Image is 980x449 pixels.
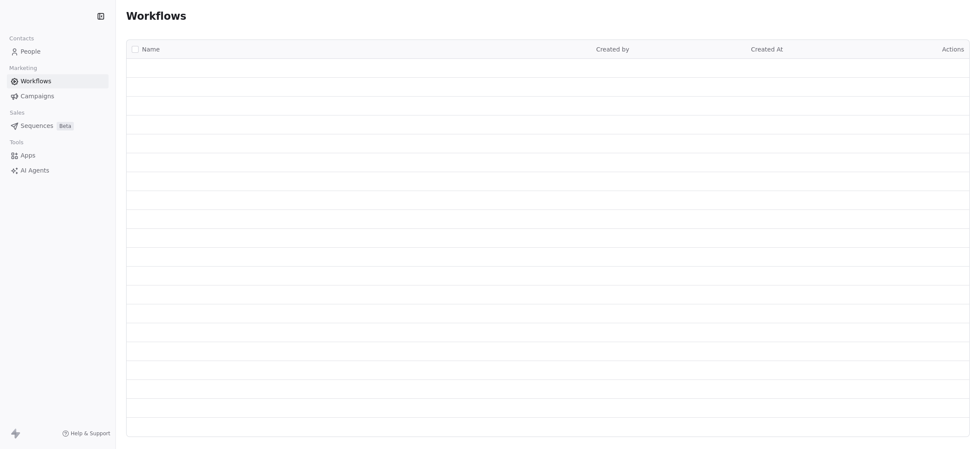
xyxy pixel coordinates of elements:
a: AI Agents [7,164,109,178]
span: Name [142,45,160,54]
span: Created At [751,46,783,53]
span: Apps [21,151,36,160]
span: Actions [942,46,964,53]
span: Help & Support [71,430,110,437]
a: Apps [7,149,109,163]
span: Created by [596,46,629,53]
a: Help & Support [62,430,110,437]
span: Workflows [21,77,51,86]
a: People [7,45,109,59]
span: Tools [6,136,27,149]
span: Contacts [6,32,38,45]
a: SequencesBeta [7,119,109,133]
a: Workflows [7,74,109,88]
span: Marketing [6,62,41,75]
span: Sales [6,106,28,119]
span: People [21,47,41,56]
span: AI Agents [21,166,49,175]
span: Sequences [21,121,53,130]
span: Campaigns [21,92,54,101]
span: Workflows [126,10,186,22]
span: Beta [57,122,74,130]
a: Campaigns [7,89,109,103]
